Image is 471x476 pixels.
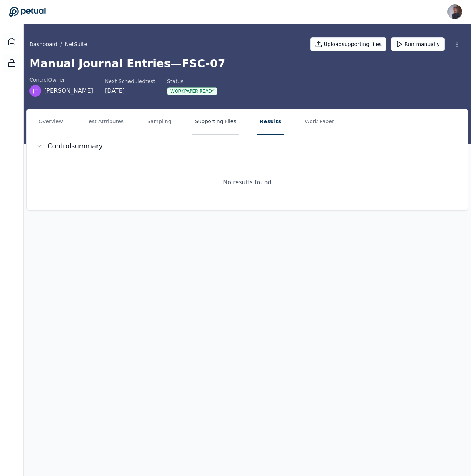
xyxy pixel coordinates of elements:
button: Supporting Files [192,109,239,135]
span: JT [33,87,38,95]
button: Overview [36,109,66,135]
span: [PERSON_NAME] [44,86,93,95]
div: [DATE] [105,86,155,95]
a: Dashboard [3,33,21,50]
button: Test Attributes [84,109,127,135]
a: Dashboard [29,40,57,48]
button: NetSuite [65,40,87,48]
a: Go to Dashboard [9,7,46,17]
h2: Control summary [47,141,103,151]
a: SOC [3,54,21,72]
div: No results found [223,178,271,187]
div: control Owner [29,76,93,84]
button: Results [257,109,284,135]
button: Work Paper [302,109,337,135]
button: Run manually [391,37,445,51]
div: Workpaper Ready [167,87,217,95]
h1: Manual Journal Entries — FSC-07 [29,57,465,70]
button: Sampling [144,109,174,135]
img: Andrew Li [447,4,462,19]
div: / [29,40,87,48]
div: Next Scheduled test [105,78,155,85]
button: Uploadsupporting files [310,37,387,51]
button: Controlsummary [27,135,468,157]
nav: Tabs [27,109,468,135]
div: Status [167,78,217,85]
